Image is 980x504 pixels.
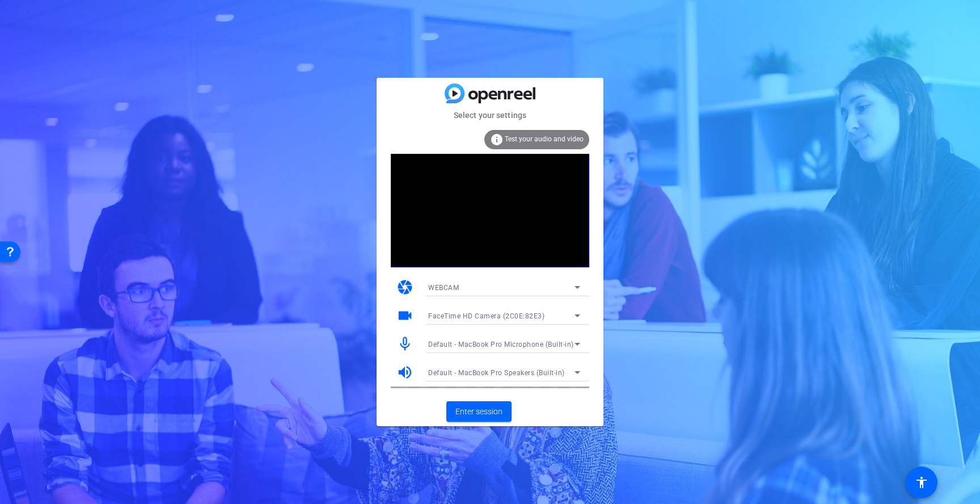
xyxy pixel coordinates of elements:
mat-icon: info [490,133,504,146]
span: Default - MacBook Pro Speakers (Built-in) [428,369,565,377]
span: FaceTime HD Camera (2C0E:82E3) [428,312,544,320]
span: Test your audio and video [505,135,584,143]
span: Enter session [455,406,502,418]
mat-card-subtitle: Select your settings [377,109,603,121]
span: WEBCAM [428,284,459,292]
button: Enter session [446,401,512,422]
mat-icon: videocam [396,307,413,324]
mat-icon: mic_none [396,335,413,352]
mat-icon: volume_up [396,364,413,381]
span: Default - MacBook Pro Microphone (Built-in) [428,341,574,348]
mat-icon: camera [396,279,413,296]
img: blue-gradient.svg [445,83,535,103]
mat-icon: accessibility [915,476,928,489]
